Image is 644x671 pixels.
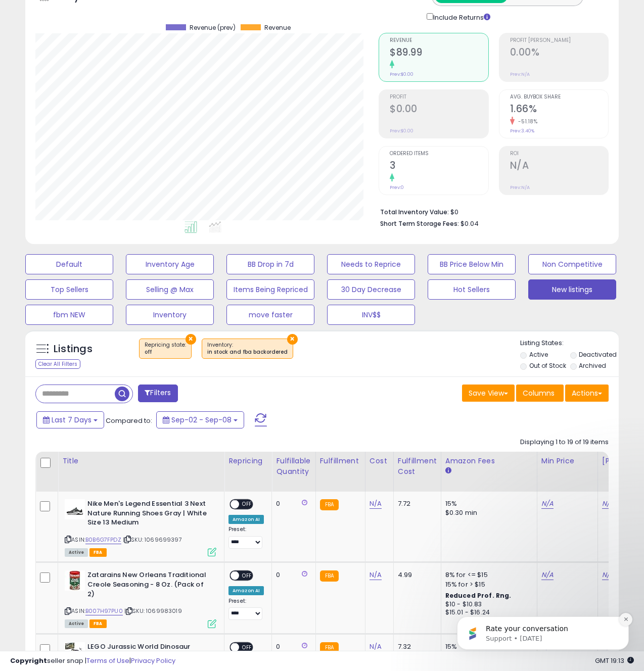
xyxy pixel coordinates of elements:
div: $0.30 min [445,508,529,517]
p: Listing States: [520,339,619,348]
div: Cost [370,456,389,466]
small: FBA [320,570,339,582]
b: Short Term Storage Fees: [380,219,459,228]
a: N/A [370,570,382,580]
button: BB Price Below Min [428,254,516,274]
small: Prev: N/A [510,184,530,190]
div: Amazon AI [228,515,264,524]
div: Fulfillable Quantity [276,456,311,477]
div: Displaying 1 to 19 of 19 items [520,438,609,447]
label: Archived [579,361,606,370]
div: 4.99 [398,570,433,580]
button: Last 7 Days [36,411,104,428]
button: Inventory Age [126,254,214,274]
b: Nike Men's Legend Essential 3 Next Nature Running Shoes Gray | White Size 13 Medium [87,499,210,530]
button: move faster [226,305,314,325]
span: $0.04 [461,219,479,228]
button: Default [25,254,113,274]
span: | SKU: 1069699397 [123,536,182,544]
a: N/A [541,499,554,509]
span: Columns [523,388,555,398]
p: Rate your conversation [44,71,174,81]
label: Deactivated [579,350,617,359]
button: Actions [565,385,609,402]
button: BB Drop in 7d [226,254,314,274]
div: Amazon Fees [445,456,533,466]
div: 15% [445,499,529,508]
small: -51.18% [515,118,538,125]
button: Inventory [126,305,214,325]
h2: N/A [510,160,609,173]
span: All listings currently available for purchase on Amazon [65,548,88,557]
img: 31Jnfpl-q0L._SL40_.jpg [65,499,85,519]
span: Revenue [390,38,488,43]
span: Ordered Items [390,151,488,157]
div: Repricing [228,456,267,466]
div: Include Returns [419,11,502,23]
div: Title [62,456,220,466]
label: Active [529,350,548,359]
li: $0 [380,205,601,217]
button: 30 Day Decrease [327,279,415,300]
div: 0 [276,570,307,580]
span: OFF [239,571,255,580]
button: Needs to Reprice [327,254,415,274]
div: message notification from Support, 1w ago. Rate your conversation [15,64,187,97]
div: ASIN: [65,499,216,555]
span: Compared to: [106,416,152,425]
button: Columns [516,385,564,402]
a: B0B6G7FPDZ [85,536,121,544]
button: Sep-02 - Sep-08 [156,411,244,428]
a: N/A [602,499,614,509]
span: | SKU: 1069983019 [124,607,182,615]
span: ROI [510,151,609,157]
small: Amazon Fees. [445,466,451,475]
b: Total Inventory Value: [380,208,449,216]
h2: 1.66% [510,103,609,117]
div: Amazon AI [228,586,264,595]
span: Repricing state : [145,341,186,356]
div: Fulfillment [320,456,361,466]
iframe: Intercom notifications message [442,553,644,666]
div: Preset: [228,526,264,549]
span: FBA [89,548,107,557]
div: off [145,349,186,356]
small: Prev: 3.40% [510,128,534,134]
span: Profit [PERSON_NAME] [510,38,609,43]
button: INV$$ [327,305,415,325]
small: Prev: $0.00 [390,71,413,77]
small: Prev: N/A [510,71,530,77]
div: Fulfillment Cost [398,456,437,477]
button: × [287,334,298,345]
b: Zatarains New Orleans Traditional Creole Seasoning - 8 Oz. (Pack of 2) [87,570,210,601]
div: 0 [276,499,307,508]
h2: 3 [390,160,488,173]
h2: $89.99 [390,46,488,60]
div: in stock and fba backordered [207,349,288,356]
h2: 0.00% [510,46,609,60]
strong: Copyright [10,656,47,665]
label: Out of Stock [529,361,566,370]
button: Top Sellers [25,279,113,300]
button: Items Being Repriced [226,279,314,300]
h5: Listings [54,342,93,356]
small: FBA [320,499,339,510]
div: Clear All Filters [35,359,80,369]
a: Terms of Use [86,656,129,665]
span: FBA [89,619,107,628]
span: Profit [390,94,488,100]
p: Message from Support, sent 1w ago [44,81,174,90]
button: × [186,334,196,345]
a: N/A [370,499,382,509]
button: Hot Sellers [428,279,516,300]
div: ASIN: [65,570,216,627]
div: Min Price [541,456,593,466]
span: Last 7 Days [52,415,91,425]
span: OFF [239,500,255,509]
h2: $0.00 [390,103,488,117]
button: Selling @ Max [126,279,214,300]
button: fbm NEW [25,305,113,325]
span: Inventory : [207,341,288,356]
a: Privacy Policy [131,656,175,665]
span: Avg. Buybox Share [510,94,609,100]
